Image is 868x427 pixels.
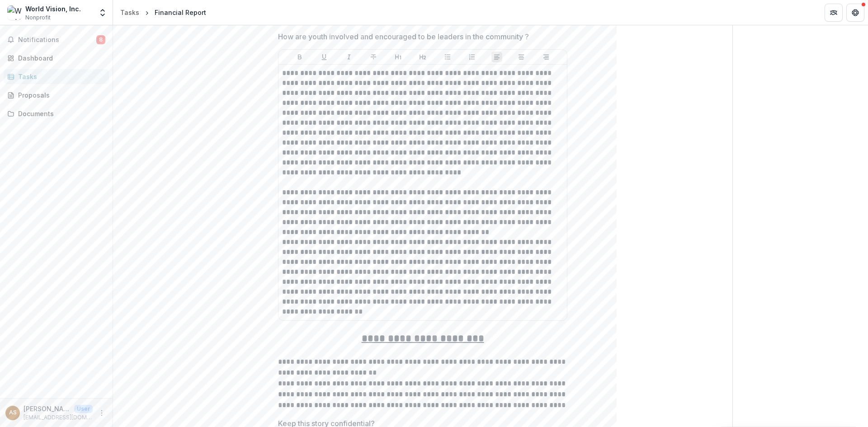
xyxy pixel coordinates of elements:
[18,36,96,44] span: Notifications
[155,8,206,17] div: Financial Report
[4,51,109,66] a: Dashboard
[18,90,102,100] div: Proposals
[9,410,17,416] div: Alan Shiffer
[18,72,102,81] div: Tasks
[7,5,22,20] img: World Vision, Inc.
[344,52,354,62] button: Italicize
[846,4,864,22] button: Get Help
[4,69,109,84] a: Tasks
[96,408,107,418] button: More
[24,404,71,413] p: [PERSON_NAME]
[96,35,105,44] span: 8
[825,4,843,22] button: Partners
[4,33,109,47] button: Notifications8
[319,52,330,62] button: Underline
[25,14,51,22] span: Nonprofit
[541,52,552,62] button: Align Right
[96,4,109,22] button: Open entity switcher
[120,8,139,17] div: Tasks
[74,405,93,413] p: User
[117,6,210,19] nav: breadcrumb
[24,413,93,422] p: [EMAIL_ADDRESS][DOMAIN_NAME]
[467,52,477,62] button: Ordered List
[18,53,102,63] div: Dashboard
[18,109,102,118] div: Documents
[4,106,109,121] a: Documents
[25,4,81,14] div: World Vision, Inc.
[294,52,305,62] button: Bold
[442,52,453,62] button: Bullet List
[491,52,502,62] button: Align Left
[516,52,527,62] button: Align Center
[278,31,529,42] p: How are youth involved and encouraged to be leaders in the community ?
[368,52,379,62] button: Strike
[417,52,428,62] button: Heading 2
[4,88,109,103] a: Proposals
[117,6,143,19] a: Tasks
[393,52,404,62] button: Heading 1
